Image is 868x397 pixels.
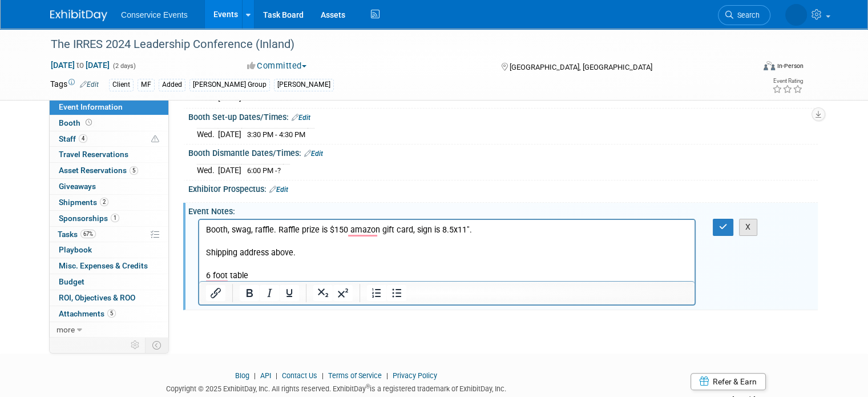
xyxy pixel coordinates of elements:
button: Subscript [313,285,333,301]
a: Budget [50,274,168,290]
a: API [260,371,271,380]
span: Search [733,11,760,19]
a: more [50,322,168,338]
sup: ® [366,383,370,390]
span: Misc. Expenses & Credits [59,261,148,270]
span: | [383,371,391,380]
div: Event Notes: [188,203,818,217]
a: Refer & Earn [691,373,766,390]
span: 2 [100,198,108,206]
a: Event Information [50,99,168,115]
div: Booth Set-up Dates/Times: [188,109,818,123]
span: Attachments [59,309,116,318]
span: 1 [111,214,119,222]
div: MF [138,79,155,91]
td: Wed. [197,128,218,140]
img: Abby Reaves [785,4,807,26]
td: Tags [50,78,99,91]
span: [DATE] [DATE] [50,60,110,70]
button: Bold [240,285,259,301]
div: [PERSON_NAME] Group [189,79,270,91]
span: Booth not reserved yet [83,118,94,127]
a: Giveaways [50,179,168,194]
div: Booth Dismantle Dates/Times: [188,145,818,159]
a: Booth [50,115,168,131]
span: Conservice Events [121,10,188,19]
span: 3:30 PM - 4:30 PM [247,130,305,139]
span: to [75,61,86,70]
span: ? [277,166,281,175]
a: Contact Us [282,371,317,380]
span: 67% [80,230,96,238]
button: Underline [280,285,299,301]
button: Numbered list [367,285,386,301]
a: Edit [80,81,99,89]
a: Asset Reservations5 [50,163,168,178]
span: Sponsorships [59,214,119,223]
td: [DATE] [218,128,241,140]
span: Asset Reservations [59,166,138,175]
span: | [319,371,326,380]
span: Potential Scheduling Conflict -- at least one attendee is tagged in another overlapping event. [151,134,159,145]
a: Staff4 [50,131,168,147]
a: Search [718,5,770,25]
td: Personalize Event Tab Strip [126,338,146,352]
span: | [251,371,259,380]
span: 5 [130,166,138,175]
span: Shipments [59,198,108,207]
span: Playbook [59,245,92,254]
button: Italic [260,285,279,301]
a: ROI, Objectives & ROO [50,290,168,306]
span: (2 days) [112,62,136,70]
span: Event Information [59,102,123,111]
span: Budget [59,277,84,286]
img: Format-Inperson.png [764,61,775,70]
span: Giveaways [59,182,96,191]
button: X [739,219,757,235]
a: Blog [235,371,249,380]
span: more [56,325,75,334]
div: Added [159,79,185,91]
span: 5 [107,309,116,318]
a: Attachments5 [50,306,168,322]
span: 6:00 PM - [247,166,281,175]
div: Event Format [692,59,804,77]
span: Travel Reservations [59,150,128,159]
a: Edit [269,186,288,194]
a: Shipments2 [50,195,168,210]
span: Tasks [58,230,96,239]
div: [PERSON_NAME] [274,79,334,91]
a: Terms of Service [328,371,382,380]
a: Privacy Policy [393,371,437,380]
a: Edit [304,150,323,158]
a: Travel Reservations [50,147,168,162]
span: ROI, Objectives & ROO [59,293,135,302]
span: Staff [59,134,87,143]
span: [GEOGRAPHIC_DATA], [GEOGRAPHIC_DATA] [510,63,652,71]
span: | [273,371,280,380]
div: The IRRES 2024 Leadership Conference (Inland) [47,34,740,55]
a: Playbook [50,242,168,258]
td: Wed. [197,164,218,176]
td: [DATE] [218,164,241,176]
a: Tasks67% [50,227,168,242]
td: Toggle Event Tabs [146,338,169,352]
a: Misc. Expenses & Credits [50,258,168,274]
div: Exhibitor Prospectus: [188,181,818,195]
span: 4 [79,134,87,143]
button: Insert/edit link [206,285,225,301]
div: Event Rating [772,78,803,84]
img: ExhibitDay [50,10,107,21]
iframe: Rich Text Area [199,220,695,281]
p: Booth, swag, raffle. Raffle prize is $150 amazon gift card, sign is 8.5x11". Shipping address abo... [7,5,489,62]
button: Superscript [333,285,353,301]
button: Committed [243,60,311,72]
a: Edit [292,114,310,122]
button: Bullet list [387,285,406,301]
span: Booth [59,118,94,127]
div: In-Person [777,62,804,70]
div: Copyright © 2025 ExhibitDay, Inc. All rights reserved. ExhibitDay is a registered trademark of Ex... [50,381,621,394]
a: Sponsorships1 [50,211,168,226]
body: To enrich screen reader interactions, please activate Accessibility in Grammarly extension settings [6,5,490,62]
div: Client [109,79,134,91]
